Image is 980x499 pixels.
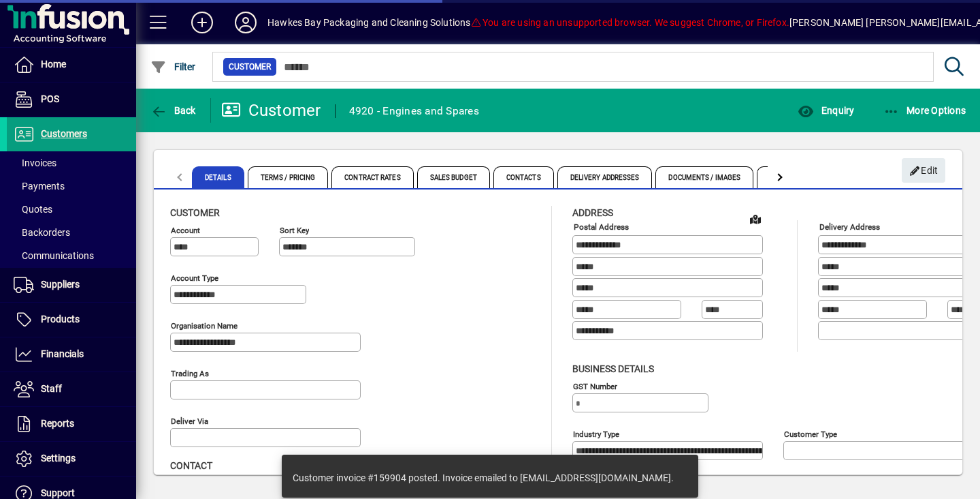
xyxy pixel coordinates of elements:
button: Add [180,10,224,35]
span: Contacts [493,166,554,188]
span: Business details [572,363,654,374]
span: Documents / Images [655,166,753,188]
span: Payments [14,181,65,192]
span: Back [150,105,196,116]
span: Sales Budget [417,166,490,188]
div: Hawkes Bay Packaging and Cleaning Solutions [267,12,471,33]
span: Support [41,487,75,498]
span: Communications [14,250,94,261]
a: View on map [745,208,766,230]
span: Filter [150,61,196,72]
button: Filter [147,55,199,79]
span: More Options [883,105,966,116]
button: Edit [902,158,945,183]
button: Back [147,98,199,123]
span: Suppliers [41,279,80,290]
mat-label: Industry type [573,429,619,438]
a: Suppliers [7,268,136,302]
span: Contract Rates [331,166,413,188]
mat-label: Customer type [784,429,837,438]
span: Products [41,314,80,324]
span: Customer [229,60,271,74]
a: Communications [7,244,136,267]
span: Customers [41,128,87,139]
span: Staff [41,383,62,394]
mat-label: Sort key [280,226,309,235]
span: Details [192,166,244,188]
span: POS [41,93,59,104]
span: Reports [41,418,74,429]
span: Settings [41,453,76,464]
span: Enquiry [798,105,854,116]
a: Backorders [7,221,136,244]
span: Quotes [14,204,52,215]
span: Financials [41,348,84,359]
a: Invoices [7,151,136,175]
mat-label: Organisation name [171,321,238,331]
button: Profile [224,10,267,35]
div: 4920 - Engines and Spares [349,100,479,122]
a: Products [7,303,136,337]
mat-label: Deliver via [171,417,208,426]
div: Customer invoice #159904 posted. Invoice emailed to [EMAIL_ADDRESS][DOMAIN_NAME]. [293,471,674,485]
app-page-header-button: Back [136,98,211,123]
span: Contact [170,460,212,471]
a: Financials [7,337,136,372]
span: Delivery Addresses [557,166,653,188]
span: Address [572,207,613,218]
span: You are using an unsupported browser. We suggest Chrome, or Firefox. [471,17,789,28]
mat-label: GST Number [573,381,617,391]
button: More Options [880,98,970,123]
span: Invoices [14,157,56,168]
mat-label: Account [171,226,200,235]
span: Edit [909,160,938,182]
span: Terms / Pricing [248,166,329,188]
span: Customer [170,207,220,218]
span: Backorders [14,227,70,238]
button: Enquiry [794,98,857,123]
span: Home [41,59,66,70]
a: Settings [7,442,136,476]
span: Custom Fields [757,166,833,188]
a: POS [7,82,136,117]
mat-label: Account Type [171,273,218,283]
div: Customer [221,100,321,121]
mat-label: Trading as [171,369,209,378]
a: Staff [7,372,136,406]
a: Reports [7,407,136,441]
a: Payments [7,175,136,198]
a: Quotes [7,198,136,221]
a: Home [7,48,136,82]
